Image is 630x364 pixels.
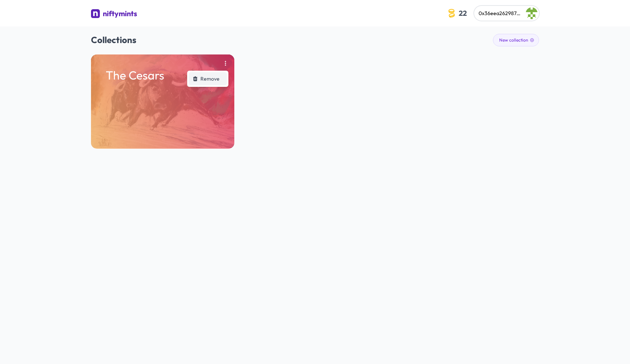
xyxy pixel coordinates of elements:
p: The Cesars [106,69,220,81]
button: New collection [493,34,539,46]
a: niftymints [91,8,137,21]
div: niftymints [103,8,137,19]
span: 22 [457,7,468,19]
span: 0x36eea262987bd632d4b37725115be573df8cf8b5 [479,10,597,17]
img: coin-icon.3a8a4044.svg [446,7,457,19]
a: The Cesars [91,54,234,149]
h2: Collections [91,34,539,46]
img: Julian Fierro [526,7,538,19]
button: 22 [444,6,471,20]
img: niftymints logo [91,9,100,18]
button: Remove [189,72,227,85]
button: 0x36eea262987bd632d4b37725115be573df8cf8b5 [474,6,539,21]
